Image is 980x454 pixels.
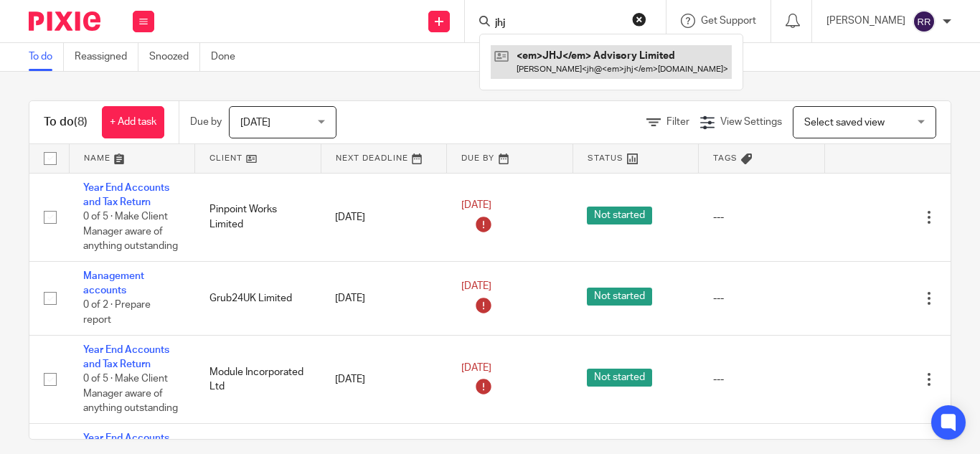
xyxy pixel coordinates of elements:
[44,115,88,130] h1: To do
[826,14,905,28] p: [PERSON_NAME]
[29,43,64,71] a: To do
[720,117,782,127] span: View Settings
[83,271,144,295] a: Management accounts
[713,210,811,224] div: ---
[587,207,652,224] span: Not started
[83,183,169,207] a: Year End Accounts and Tax Return
[713,372,811,387] div: ---
[461,282,491,292] span: [DATE]
[83,345,169,369] a: Year End Accounts and Tax Return
[149,43,200,71] a: Snoozed
[804,118,885,128] span: Select saved view
[211,43,246,71] a: Done
[75,43,138,71] a: Reassigned
[83,301,151,326] span: 0 of 2 · Prepare report
[587,288,652,306] span: Not started
[195,335,321,423] td: Module Incorporated Ltd
[913,10,936,33] img: svg%3E
[494,17,623,30] input: Search
[190,115,222,129] p: Due by
[74,116,88,128] span: (8)
[701,16,756,26] span: Get Support
[83,212,178,251] span: 0 of 5 · Make Client Manager aware of anything outstanding
[461,201,491,211] span: [DATE]
[713,154,738,162] span: Tags
[240,118,270,128] span: [DATE]
[461,363,491,373] span: [DATE]
[321,261,447,335] td: [DATE]
[321,173,447,261] td: [DATE]
[632,12,646,27] button: Clear
[713,291,811,306] div: ---
[195,261,321,335] td: Grub24UK Limited
[666,117,689,127] span: Filter
[195,173,321,261] td: Pinpoint Works Limited
[29,11,100,31] img: Pixie
[102,106,164,138] a: + Add task
[587,369,652,387] span: Not started
[83,374,178,414] span: 0 of 5 · Make Client Manager aware of anything outstanding
[321,335,447,423] td: [DATE]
